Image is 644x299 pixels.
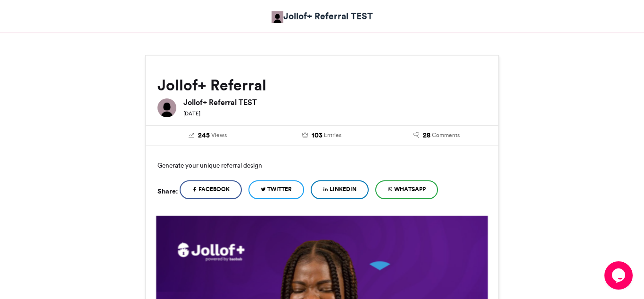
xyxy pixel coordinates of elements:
[386,130,487,141] a: 28 Comments
[272,130,372,141] a: 103 Entries
[157,130,258,141] a: 245 Views
[311,180,369,199] a: LinkedIn
[272,11,283,23] img: Jollof+ Referral TEST
[183,98,487,106] h6: Jollof+ Referral TEST
[394,185,426,194] span: WhatsApp
[423,130,430,141] span: 28
[432,131,460,139] span: Comments
[312,130,322,141] span: 103
[604,261,635,290] iframe: chat widget
[211,131,227,139] span: Views
[330,185,356,194] span: LinkedIn
[375,180,438,199] a: WhatsApp
[267,185,292,194] span: Twitter
[157,98,176,117] img: Jollof+ Referral TEST
[272,9,373,23] a: Jollof+ Referral TEST
[324,131,341,139] span: Entries
[198,130,210,141] span: 245
[248,180,304,199] a: Twitter
[183,110,200,117] small: [DATE]
[180,180,242,199] a: Facebook
[198,185,230,194] span: Facebook
[157,185,178,197] h5: Share:
[157,77,487,94] h2: Jollof+ Referral
[157,158,487,173] p: Generate your unique referral design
